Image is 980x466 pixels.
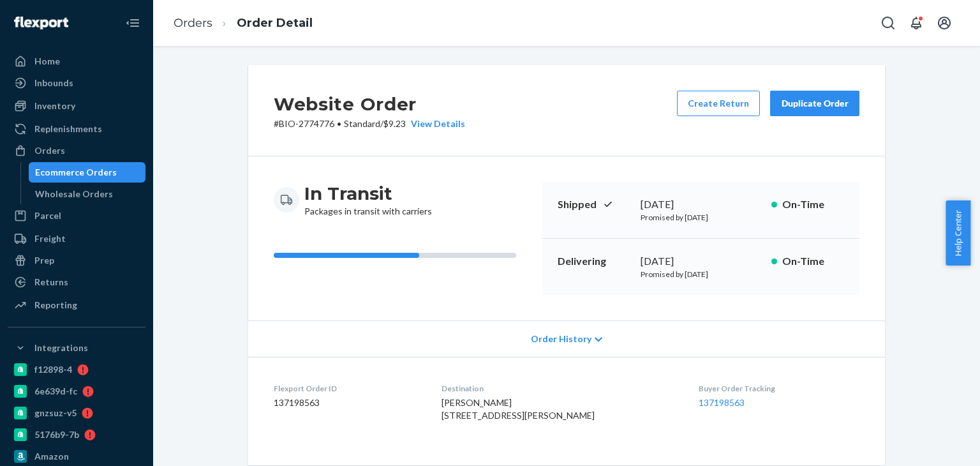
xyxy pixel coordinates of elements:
[34,385,77,398] div: 6e639d-fc
[899,428,967,460] iframe: Opens a widget where you can chat to one of our agents
[34,77,73,89] div: Inbounds
[34,254,54,267] div: Prep
[274,383,421,394] dt: Flexport Order ID
[34,407,77,419] div: gnzsuz-v5
[274,117,465,130] p: # BIO-2774776 / $9.23
[237,16,313,30] a: Order Detail
[782,197,844,212] p: On-Time
[14,17,68,29] img: Flexport logo
[35,188,113,200] div: Wholesale Orders
[770,91,859,116] button: Duplicate Order
[558,197,630,212] p: Shipped
[34,209,61,222] div: Parcel
[677,91,760,116] button: Create Return
[8,359,145,380] a: f12898-4
[946,200,970,266] button: Help Center
[34,450,69,463] div: Amazon
[34,232,66,245] div: Freight
[8,51,145,71] a: Home
[782,254,844,269] p: On-Time
[8,338,145,358] button: Integrations
[8,381,145,402] a: 6e639d-fc
[406,117,465,130] button: View Details
[8,206,145,226] a: Parcel
[29,184,146,204] a: Wholesale Orders
[641,212,761,223] p: Promised by [DATE]
[337,118,341,129] span: •
[875,10,901,36] button: Open Search Box
[531,333,591,345] span: Order History
[641,197,761,212] div: [DATE]
[120,10,145,36] button: Close Navigation
[34,299,77,312] div: Reporting
[442,397,595,421] span: [PERSON_NAME] [STREET_ADDRESS][PERSON_NAME]
[304,182,432,205] h3: In Transit
[29,162,146,183] a: Ecommerce Orders
[174,16,212,30] a: Orders
[34,342,88,354] div: Integrations
[442,383,679,394] dt: Destination
[344,118,380,129] span: Standard
[699,397,745,408] a: 137198563
[34,428,79,441] div: 5176b9-7b
[558,254,630,269] p: Delivering
[8,96,145,116] a: Inventory
[274,396,421,409] dd: 137198563
[8,229,145,249] a: Freight
[163,4,323,42] ol: breadcrumbs
[8,119,145,139] a: Replenishments
[8,140,145,161] a: Orders
[8,250,145,271] a: Prep
[932,10,957,36] button: Open account menu
[34,55,60,68] div: Home
[304,182,432,218] div: Packages in transit with carriers
[8,295,145,315] a: Reporting
[35,166,117,179] div: Ecommerce Orders
[699,383,859,394] dt: Buyer Order Tracking
[8,403,145,423] a: gnzsuz-v5
[34,123,102,135] div: Replenishments
[274,91,465,117] h2: Website Order
[781,97,849,110] div: Duplicate Order
[641,269,761,280] p: Promised by [DATE]
[903,10,929,36] button: Open notifications
[8,73,145,93] a: Inbounds
[8,425,145,445] a: 5176b9-7b
[34,100,75,112] div: Inventory
[34,144,65,157] div: Orders
[34,363,72,376] div: f12898-4
[641,254,761,269] div: [DATE]
[34,276,68,289] div: Returns
[8,272,145,292] a: Returns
